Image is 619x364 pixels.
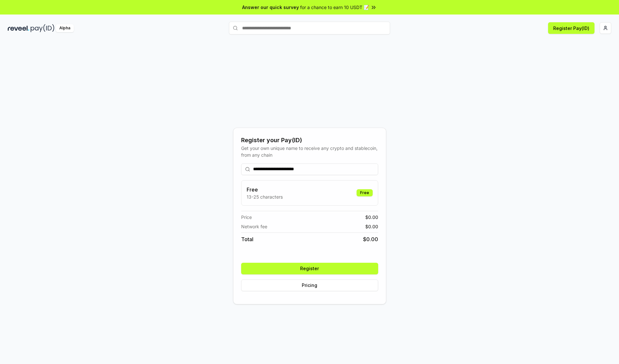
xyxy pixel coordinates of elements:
[300,4,369,11] span: for a chance to earn 10 USDT 📝
[241,223,267,230] span: Network fee
[365,223,378,230] span: $ 0.00
[241,214,252,221] span: Price
[241,280,378,291] button: Pricing
[241,235,253,243] span: Total
[56,24,74,32] div: Alpha
[247,193,283,200] p: 13-25 characters
[241,136,378,145] div: Register your Pay(ID)
[357,189,373,196] div: Free
[31,24,54,32] img: pay_id
[8,24,29,32] img: reveel_dark
[242,4,299,11] span: Answer our quick survey
[241,263,378,274] button: Register
[363,235,378,243] span: $ 0.00
[247,186,283,193] h3: Free
[548,22,594,34] button: Register Pay(ID)
[365,214,378,221] span: $ 0.00
[241,145,378,158] div: Get your own unique name to receive any crypto and stablecoin, from any chain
